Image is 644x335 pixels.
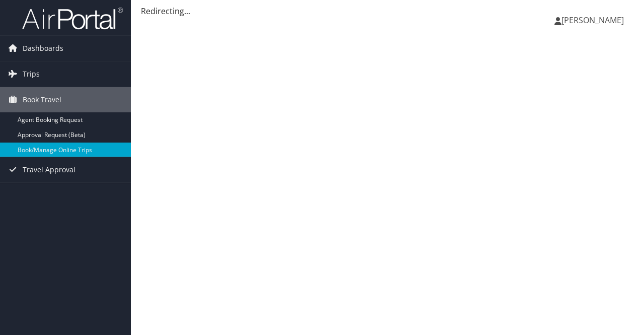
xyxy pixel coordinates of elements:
span: Dashboards [23,36,63,61]
span: Book Travel [23,87,61,112]
span: [PERSON_NAME] [561,15,624,26]
span: Trips [23,61,40,87]
img: airportal-logo.png [22,7,123,30]
span: Travel Approval [23,157,75,182]
a: [PERSON_NAME] [554,5,634,35]
div: Redirecting... [141,5,634,17]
